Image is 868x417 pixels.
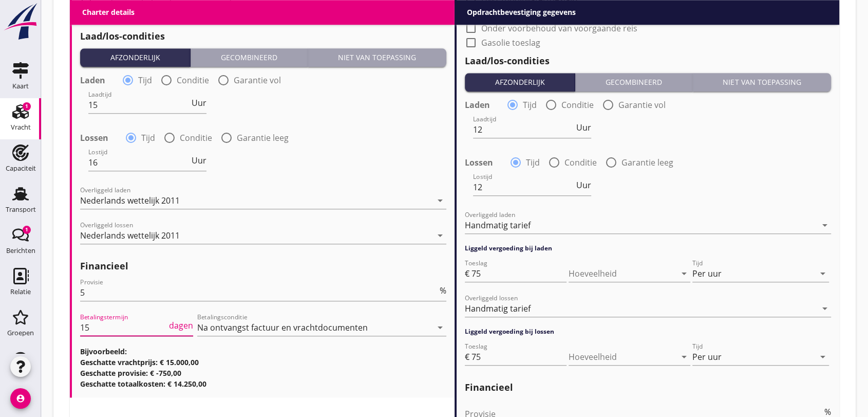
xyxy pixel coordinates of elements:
[465,221,531,230] div: Handmatig tarief
[822,408,831,416] div: %
[819,302,831,315] i: arrow_drop_down
[11,124,31,131] div: Vracht
[465,157,493,168] strong: Lossen
[308,48,446,67] button: Niet van toepassing
[312,52,442,63] div: Niet van toepassing
[10,288,31,295] div: Relatie
[465,100,490,110] strong: Laden
[678,267,690,280] i: arrow_drop_down
[465,73,575,92] button: Afzonderlijk
[192,156,206,165] span: Uur
[7,330,34,336] div: Groepen
[80,346,446,357] h3: Bijvoorbeeld:
[80,368,446,378] h3: Geschatte provisie: € -750,00
[80,231,180,240] div: Nederlands wettelijk 2011
[576,123,591,132] span: Uur
[80,319,167,336] input: Betalingstermijn
[817,351,829,363] i: arrow_drop_down
[564,157,597,168] label: Conditie
[693,73,831,92] button: Niet van toepassing
[80,357,446,368] h3: Geschatte vrachtprijs: € 15.000,00
[237,133,289,143] label: Garantie leeg
[23,226,31,234] div: 1
[2,3,39,41] img: logo-small.a267ee39.svg
[621,157,673,168] label: Garantie leeg
[618,100,666,110] label: Garantie vol
[465,267,471,280] div: €
[6,206,36,213] div: Transport
[481,9,564,19] label: Stremming/ijstoeslag
[10,388,31,409] i: account_circle
[465,304,531,313] div: Handmatig tarief
[526,157,540,168] label: Tijd
[197,323,368,332] div: Na ontvangst factuur en vrachtdocumenten
[138,75,152,85] label: Tijd
[473,121,574,138] input: Laadtijd
[575,73,692,92] button: Gecombineerd
[697,77,827,87] div: Niet van toepassing
[97,13,156,23] label: Gasolie toeslag
[195,52,303,63] div: Gecombineerd
[6,165,36,172] div: Capaciteit
[473,179,574,195] input: Lostijd
[481,23,637,33] label: Onder voorbehoud van voorgaande reis
[434,321,446,334] i: arrow_drop_down
[481,38,540,48] label: Gasolie toeslag
[80,75,105,85] strong: Laden
[817,267,829,280] i: arrow_drop_down
[84,52,186,63] div: Afzonderlijk
[434,229,446,242] i: arrow_drop_down
[80,133,108,143] strong: Lossen
[80,48,191,67] button: Afzonderlijk
[12,83,29,89] div: Kaart
[80,29,446,43] h2: Laad/los-condities
[141,133,155,143] label: Tijd
[177,75,209,85] label: Conditie
[6,247,35,254] div: Berichten
[88,97,190,113] input: Laadtijd
[471,349,567,365] input: Toeslag
[434,194,446,207] i: arrow_drop_down
[465,327,831,336] h4: Liggeld vergoeding bij lossen
[561,100,594,110] label: Conditie
[80,259,446,273] h2: Financieel
[579,77,688,87] div: Gecombineerd
[234,75,281,85] label: Garantie vol
[88,154,190,171] input: Lostijd
[167,321,193,330] div: dagen
[80,284,438,301] input: Provisie
[438,286,446,295] div: %
[471,265,567,282] input: Toeslag
[465,380,831,394] h2: Financieel
[465,244,831,253] h4: Liggeld vergoeding bij laden
[469,77,571,87] div: Afzonderlijk
[192,99,206,107] span: Uur
[576,181,591,189] span: Uur
[678,351,690,363] i: arrow_drop_down
[23,102,31,111] div: 1
[180,133,212,143] label: Conditie
[80,378,446,389] h3: Geschatte totaalkosten: € 14.250,00
[523,100,537,110] label: Tijd
[465,54,831,68] h2: Laad/los-condities
[191,48,308,67] button: Gecombineerd
[692,352,722,361] div: Per uur
[80,196,180,205] div: Nederlands wettelijk 2011
[819,219,831,231] i: arrow_drop_down
[465,351,471,363] div: €
[692,269,722,278] div: Per uur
